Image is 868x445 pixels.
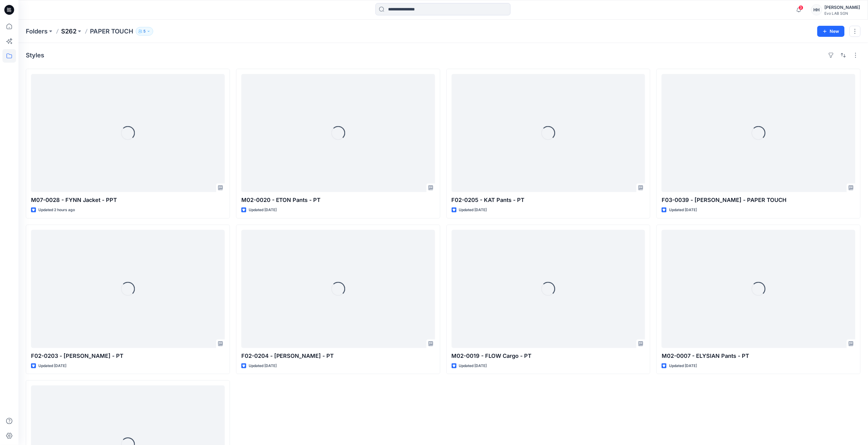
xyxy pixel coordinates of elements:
p: F02-0203 - [PERSON_NAME] - PT [31,352,225,360]
a: Folders [26,27,48,36]
p: F02-0205 - KAT Pants - PT [452,196,645,204]
button: 5 [136,27,153,36]
div: HH [811,4,822,15]
p: 5 [143,28,146,35]
p: Updated [DATE] [459,207,487,213]
h4: Styles [26,52,44,59]
p: M02-0020 - ETON Pants - PT [241,196,435,204]
button: New [817,26,845,37]
p: M02-0007 - ELYSIAN Pants - PT [662,352,855,360]
div: [PERSON_NAME] [825,4,860,11]
p: Updated 2 hours ago [38,207,75,213]
p: Updated [DATE] [459,363,487,369]
p: Updated [DATE] [38,363,66,369]
p: Updated [DATE] [249,363,277,369]
span: 3 [799,5,804,10]
p: M02-0019 - FLOW Cargo - PT [452,352,645,360]
p: F03-0039 - [PERSON_NAME] - PAPER TOUCH [662,196,855,204]
div: Evo LAB SGN [825,11,860,16]
p: PAPER TOUCH [90,27,133,36]
p: Updated [DATE] [669,207,697,213]
p: F02-0204 - [PERSON_NAME] - PT [241,352,435,360]
p: Updated [DATE] [249,207,277,213]
a: S262 [61,27,76,36]
p: M07-0028 - FYNN Jacket - PPT [31,196,225,204]
p: Updated [DATE] [669,363,697,369]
